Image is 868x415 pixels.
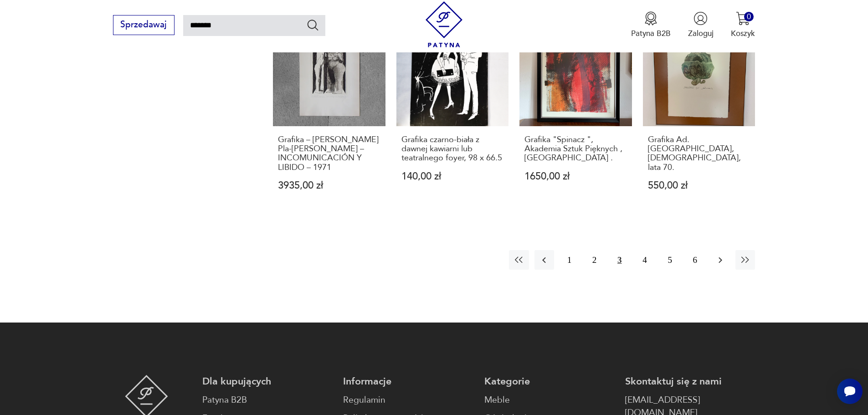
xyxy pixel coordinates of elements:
button: 0Koszyk [731,11,755,39]
button: Sprzedawaj [113,15,175,35]
button: 4 [635,250,654,270]
a: Ikona medaluPatyna B2B [631,11,671,39]
p: Informacje [343,375,473,388]
button: 1 [560,250,579,270]
p: 3935,00 zł [278,181,380,190]
button: 2 [585,250,604,270]
p: Patyna B2B [631,28,671,39]
h3: Grafika Ad. [GEOGRAPHIC_DATA], [DEMOGRAPHIC_DATA], lata 70. [648,135,750,173]
p: Skontaktuj się z nami [625,375,755,388]
button: 3 [610,250,629,270]
h3: Grafika – [PERSON_NAME] Pla-[PERSON_NAME] – INCOMUNICACIÓN Y LIBIDO – 1971 [278,135,380,173]
a: Grafika "Spinacz ", Akademia Sztuk Pięknych , Polska .Grafika "Spinacz ", Akademia Sztuk Pięknych... [519,14,632,212]
img: Ikona medalu [644,11,658,26]
a: Meble [484,394,614,407]
img: Ikonka użytkownika [693,11,708,26]
a: Grafika czarno-biała z dawnej kawiarni lub teatralnego foyer, 98 x 66.5Grafika czarno-biała z daw... [396,14,509,212]
p: Dla kupujących [202,375,332,388]
a: Sprzedawaj [113,22,175,29]
h3: Grafika "Spinacz ", Akademia Sztuk Pięknych , [GEOGRAPHIC_DATA] . [524,135,627,163]
button: Patyna B2B [631,11,671,39]
p: Koszyk [731,28,755,39]
p: Zaloguj [688,28,714,39]
img: Ikona koszyka [736,11,750,26]
button: Zaloguj [688,11,714,39]
p: Kategorie [484,375,614,388]
button: Szukaj [306,18,319,31]
div: 0 [744,12,754,21]
button: 6 [685,250,705,270]
p: 1650,00 zł [524,172,627,181]
a: Regulamin [343,394,473,407]
h3: Grafika czarno-biała z dawnej kawiarni lub teatralnego foyer, 98 x 66.5 [401,135,504,163]
p: 550,00 zł [648,181,750,190]
a: Patyna B2B [202,394,332,407]
a: Grafika Ad. Bucher, Niemcy, lata 70.Grafika Ad. [GEOGRAPHIC_DATA], [DEMOGRAPHIC_DATA], lata 70.55... [643,14,755,212]
iframe: Smartsupp widget button [837,379,863,404]
img: Patyna - sklep z meblami i dekoracjami vintage [421,1,467,47]
button: 5 [660,250,680,270]
p: 140,00 zł [401,172,504,181]
a: Grafika – Josep Pla-Narbona – INCOMUNICACIÓN Y LIBIDO – 1971Grafika – [PERSON_NAME] Pla-[PERSON_N... [273,14,385,212]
